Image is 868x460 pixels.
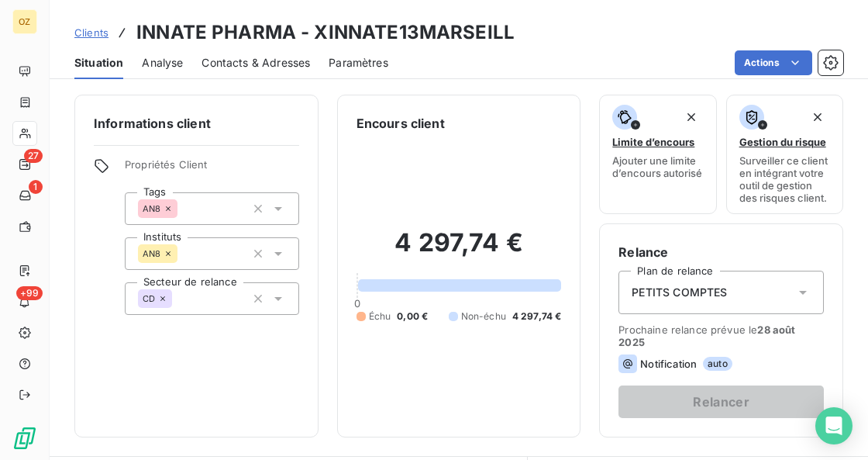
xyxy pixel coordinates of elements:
[12,152,36,177] a: 27
[356,114,445,133] h6: Encours client
[397,310,428,323] span: 0,00 €
[726,95,843,214] button: Gestion du risqueSurveiller ce client en intégrant votre outil de gestion des risques client.
[512,310,562,323] span: 4 297,74 €
[94,114,299,133] h6: Informations client
[177,202,190,216] input: Ajouter une valeur
[177,247,190,261] input: Ajouter une valeur
[739,154,830,204] span: Surveiller ce client en intégrant votre outil de gestion des risques client.
[612,136,694,148] span: Limite d’encours
[12,9,37,34] div: OZ
[143,204,160,213] span: AN8
[172,292,184,306] input: Ajouter une valeur
[815,407,852,444] div: Open Intercom Messenger
[16,286,43,300] span: +99
[461,310,506,323] span: Non-échu
[618,243,824,261] h6: Relance
[24,149,43,163] span: 27
[599,95,716,214] button: Limite d’encoursAjouter une limite d’encours autorisé
[29,180,43,194] span: 1
[640,358,697,370] span: Notification
[618,323,824,348] span: Prochaine relance prévue le
[12,426,37,451] img: Logo LeanPay
[369,310,391,323] span: Échu
[142,55,183,71] span: Analyse
[612,154,703,179] span: Ajouter une limite d’encours autorisé
[739,136,826,148] span: Gestion du risque
[12,183,36,208] a: 1
[632,285,727,300] span: PETITS COMPTES
[143,294,155,303] span: CD
[354,297,360,310] span: 0
[74,26,108,39] span: Clients
[74,55,123,71] span: Situation
[618,386,824,418] button: Relancer
[356,227,562,274] h2: 4 297,74 €
[618,323,795,348] span: 28 août 2025
[136,19,515,47] h3: INNATE PHARMA - XINNATE13MARSEILL
[201,55,310,71] span: Contacts & Adresses
[74,25,108,40] a: Clients
[125,158,299,180] span: Propriétés Client
[329,55,388,71] span: Paramètres
[143,249,160,258] span: AN8
[703,357,732,371] span: auto
[735,50,812,75] button: Actions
